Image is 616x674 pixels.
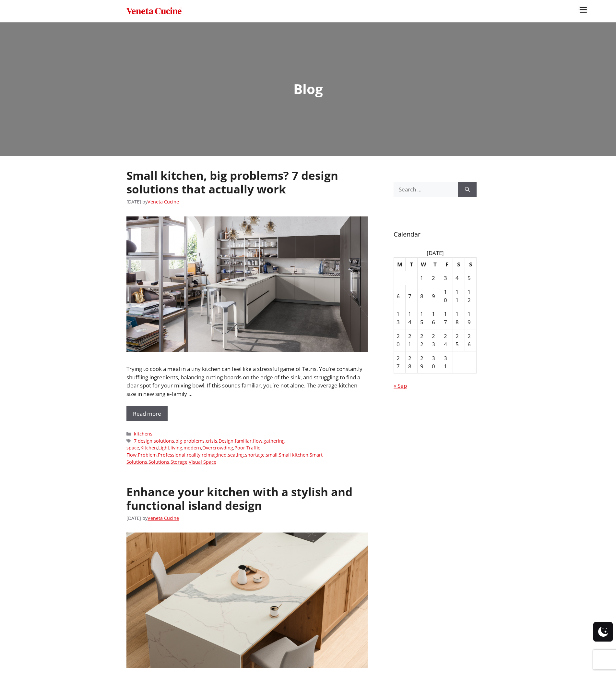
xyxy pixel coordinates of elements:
[158,445,169,451] a: Light
[219,438,233,444] a: Design
[126,430,368,465] footer: Entry meta
[126,484,352,513] a: Enhance your kitchen with a stylish and functional island design
[171,459,187,465] a: Storage
[148,515,179,521] a: Veneta Cucine
[441,351,453,374] td: 31
[394,229,477,239] h2: Calendar
[126,406,168,421] a: Read more about Small kitchen, big problems? 7 design solutions that actually work
[394,258,406,272] th: Monday
[465,271,477,285] td: 5
[394,329,406,351] td: 20
[453,285,465,307] td: 11
[266,452,278,458] a: small
[418,307,429,329] td: 15
[202,445,233,451] a: Overcrowding
[418,271,429,285] td: 1
[465,285,477,307] td: 12
[406,285,417,307] td: 7
[394,382,477,390] nav: Previous and next months
[406,351,417,374] td: 28
[418,285,429,307] td: 8
[187,452,200,458] a: reality
[453,329,465,351] td: 25
[453,307,465,329] td: 18
[441,271,453,285] td: 3
[202,452,227,458] a: reimagined
[429,271,441,285] td: 2
[142,199,179,205] span: by
[148,199,179,205] a: Veneta Cucine
[429,307,441,329] td: 16
[406,307,417,329] td: 14
[418,351,429,374] td: 29
[126,515,141,521] time: [DATE]
[578,5,588,15] img: burger-menu-svgrepo-com-30x30.jpg
[206,438,217,444] a: crisis
[465,307,477,329] td: 19
[142,515,179,521] span: by
[394,351,406,374] td: 27
[140,445,157,451] a: Kitchen
[126,437,368,466] span: , , , , , , , , , , , , , , , , , , , , , , , ,
[441,307,453,329] td: 17
[429,351,441,374] td: 30
[175,438,205,444] a: big problems
[126,199,141,205] time: [DATE]
[126,365,368,398] p: Trying to cook a meal in a tiny kitchen can feel like a stressful game of Tetris. You’re constant...
[126,452,323,465] a: Smart Solutions
[429,329,441,351] td: 23
[418,329,429,351] td: 22
[189,459,216,465] a: Visual Space
[465,329,477,351] td: 26
[465,258,477,272] th: Sunday
[171,445,182,451] a: living
[429,285,441,307] td: 9
[406,329,417,351] td: 21
[394,307,406,329] td: 13
[158,452,185,458] a: Professional
[453,258,465,272] th: Saturday
[279,452,308,458] a: Small kitchen
[126,168,338,197] a: Small kitchen, big problems? 7 design solutions that actually work
[134,431,152,437] a: kitchens
[228,452,244,458] a: seating
[441,285,453,307] td: 10
[245,452,265,458] a: shortage
[184,445,201,451] a: modern
[126,438,285,451] a: gathering space
[134,438,174,444] a: 7 design solutions
[126,6,182,16] img: Veneta Cucine USA
[458,182,477,197] button: Search
[429,258,441,272] th: Thursday
[394,382,407,389] a: « Sep
[235,438,252,444] a: familiar
[418,258,429,272] th: Wednesday
[253,438,262,444] a: flow
[148,459,169,465] a: Solutions
[441,258,453,272] th: Friday
[394,249,477,257] caption: [DATE]
[138,452,157,458] a: Problem
[394,285,406,307] td: 6
[406,258,417,272] th: Tuesday
[453,271,465,285] td: 4
[441,329,453,351] td: 24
